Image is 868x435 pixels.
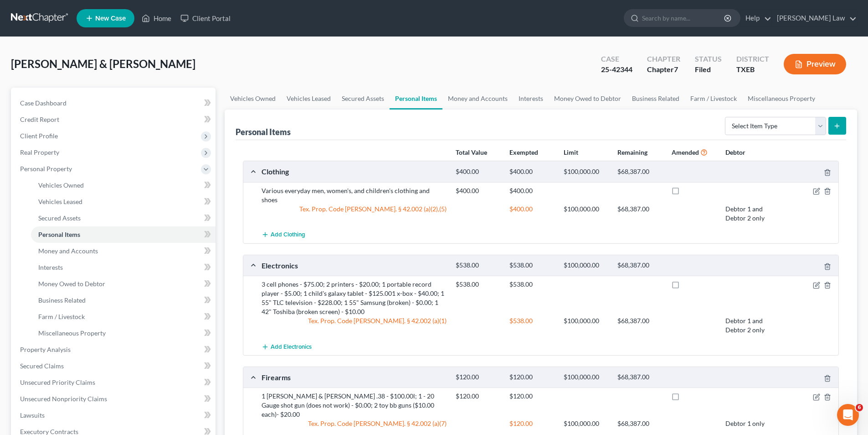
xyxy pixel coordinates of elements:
div: District [736,54,769,64]
strong: Debtor [725,148,745,156]
span: Unsecured Priority Claims [20,378,95,386]
button: Preview [784,54,846,74]
div: Debtor 1 and Debtor 2 only [721,316,775,335]
div: $538.00 [451,280,505,289]
div: $120.00 [451,373,505,382]
span: Real Property [20,148,59,156]
span: Add Electronics [271,343,312,351]
div: $68,387.00 [613,316,667,335]
span: New Case [95,15,126,22]
div: Tex. Prop. Code [PERSON_NAME]. § 42.002 (a)(1) [257,316,451,335]
div: $120.00 [505,373,559,382]
strong: Total Value [456,148,487,156]
div: $100,000.00 [559,204,613,223]
a: Home [137,10,176,26]
strong: Remaining [617,148,647,156]
span: Secured Assets [38,214,81,222]
a: Business Related [31,292,216,309]
a: Personal Items [390,88,442,110]
div: Filed [695,64,722,75]
span: Credit Report [20,115,59,123]
div: Electronics [257,261,451,270]
span: Vehicles Leased [38,198,82,205]
span: Interests [38,263,63,271]
a: Case Dashboard [13,95,216,111]
div: Clothing [257,167,451,176]
a: Vehicles Leased [281,88,336,110]
div: Chapter [647,64,680,75]
a: Unsecured Priority Claims [13,374,216,391]
a: Personal Items [31,226,216,243]
span: Secured Claims [20,362,64,370]
div: $400.00 [505,186,559,195]
a: Lawsuits [13,407,216,424]
div: Firearms [257,372,451,382]
div: Status [695,54,722,64]
a: Secured Assets [31,210,216,226]
a: Money Owed to Debtor [549,88,627,110]
span: Personal Property [20,165,72,173]
div: $68,387.00 [613,168,667,176]
div: TXEB [736,64,769,75]
a: Credit Report [13,111,216,128]
div: $100,000.00 [559,373,613,382]
iframe: Intercom live chat [837,404,859,426]
a: Interests [513,88,549,110]
div: Various everyday men, women's, and children's clothing and shoes [257,186,451,204]
div: $538.00 [505,261,559,270]
div: 25-42344 [601,64,632,75]
div: $68,387.00 [613,373,667,382]
div: Debtor 1 and Debtor 2 only [721,204,775,223]
a: Vehicles Owned [31,177,216,194]
a: Secured Assets [336,88,390,110]
div: $120.00 [505,419,559,428]
div: $100,000.00 [559,419,613,428]
a: Unsecured Nonpriority Claims [13,391,216,407]
a: Secured Claims [13,358,216,374]
span: Personal Items [38,231,80,238]
div: Tex. Prop. Code [PERSON_NAME]. § 42.002 (a)(2),(5) [257,204,451,223]
a: Money and Accounts [31,243,216,259]
span: Business Related [38,296,86,304]
div: $400.00 [451,186,505,195]
a: Vehicles Owned [225,88,281,110]
span: Money Owed to Debtor [38,280,105,288]
div: $538.00 [505,316,559,335]
div: $400.00 [451,168,505,176]
span: Miscellaneous Property [38,329,106,337]
button: Add Clothing [262,226,305,243]
span: Case Dashboard [20,99,67,107]
div: Tex. Prop. Code [PERSON_NAME]. § 42.002 (a)(7) [257,419,451,428]
a: Money and Accounts [442,88,513,110]
div: $68,387.00 [613,261,667,270]
span: Lawsuits [20,411,45,419]
span: Farm / Livestock [38,313,85,320]
a: Farm / Livestock [685,88,742,110]
div: $538.00 [451,261,505,270]
a: [PERSON_NAME] Law [772,10,857,26]
a: Interests [31,259,216,276]
a: Money Owed to Debtor [31,276,216,292]
a: Farm / Livestock [31,309,216,325]
span: 7 [674,65,678,73]
input: Search by name... [642,10,725,26]
span: [PERSON_NAME] & [PERSON_NAME] [11,57,195,70]
a: Client Portal [176,10,235,26]
a: Business Related [627,88,685,110]
div: Debtor 1 only [721,419,775,428]
div: Chapter [647,54,680,64]
div: 3 cell phones - $75.00; 2 printers - $20.00; 1 portable record player - $5.00; 1 child's galaxy t... [257,280,451,316]
span: Unsecured Nonpriority Claims [20,395,107,403]
div: $100,000.00 [559,168,613,176]
div: 1 [PERSON_NAME] & [PERSON_NAME] .38 - $100.00l; 1 - 20 Gauge shot gun (does not work) - $0.00; 2 ... [257,392,451,419]
div: $68,387.00 [613,204,667,223]
a: Help [741,10,771,26]
span: 6 [856,404,863,411]
div: Case [601,54,632,64]
div: $400.00 [505,204,559,223]
div: $120.00 [451,392,505,401]
div: $68,387.00 [613,419,667,428]
a: Miscellaneous Property [742,88,821,110]
span: Add Clothing [271,231,305,239]
a: Miscellaneous Property [31,325,216,341]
